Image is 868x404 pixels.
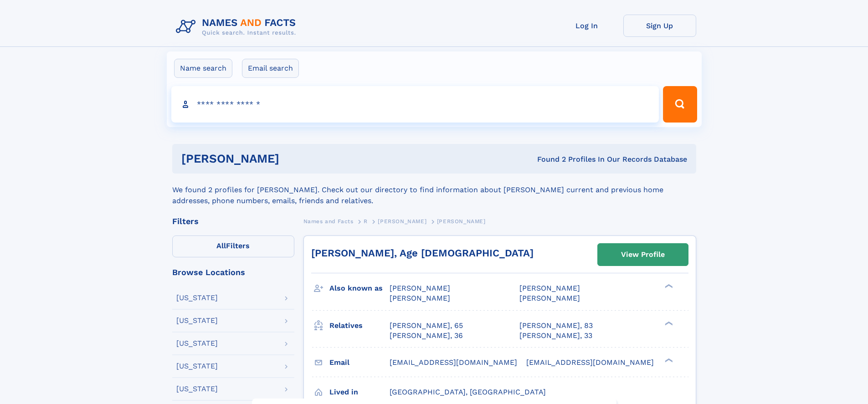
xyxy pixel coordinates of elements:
[176,294,218,302] div: [US_STATE]
[519,331,592,341] a: [PERSON_NAME], 33
[364,218,368,225] span: R
[663,357,673,363] div: ❯
[378,218,426,225] span: [PERSON_NAME]
[176,340,218,347] div: [US_STATE]
[663,86,697,123] button: Search Button
[519,321,593,331] a: [PERSON_NAME], 83
[172,217,294,225] div: Filters
[437,218,486,225] span: [PERSON_NAME]
[519,294,580,302] span: [PERSON_NAME]
[176,363,218,370] div: [US_STATE]
[598,244,688,266] a: View Profile
[621,244,665,265] div: View Profile
[390,358,517,367] span: [EMAIL_ADDRESS][DOMAIN_NAME]
[174,59,232,78] label: Name search
[172,268,294,276] div: Browse Locations
[663,320,673,326] div: ❯
[172,174,696,206] div: We found 2 profiles for [PERSON_NAME]. Check out our directory to find information about [PERSON_...
[171,86,659,123] input: search input
[329,355,390,370] h3: Email
[216,241,226,250] span: All
[378,215,426,227] a: [PERSON_NAME]
[311,247,534,259] a: [PERSON_NAME], Age [DEMOGRAPHIC_DATA]
[329,318,390,333] h3: Relatives
[176,317,218,324] div: [US_STATE]
[181,153,408,164] h1: [PERSON_NAME]
[303,215,354,227] a: Names and Facts
[550,15,623,37] a: Log In
[390,321,463,331] a: [PERSON_NAME], 65
[390,388,546,396] span: [GEOGRAPHIC_DATA], [GEOGRAPHIC_DATA]
[526,358,654,367] span: [EMAIL_ADDRESS][DOMAIN_NAME]
[176,385,218,393] div: [US_STATE]
[172,235,294,257] label: Filters
[172,15,303,39] img: Logo Names and Facts
[329,384,390,400] h3: Lived in
[519,284,580,292] span: [PERSON_NAME]
[663,283,673,289] div: ❯
[623,15,696,37] a: Sign Up
[390,284,450,292] span: [PERSON_NAME]
[329,281,390,296] h3: Also known as
[390,331,463,341] a: [PERSON_NAME], 36
[242,59,299,78] label: Email search
[364,215,368,227] a: R
[408,154,687,164] div: Found 2 Profiles In Our Records Database
[390,294,450,302] span: [PERSON_NAME]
